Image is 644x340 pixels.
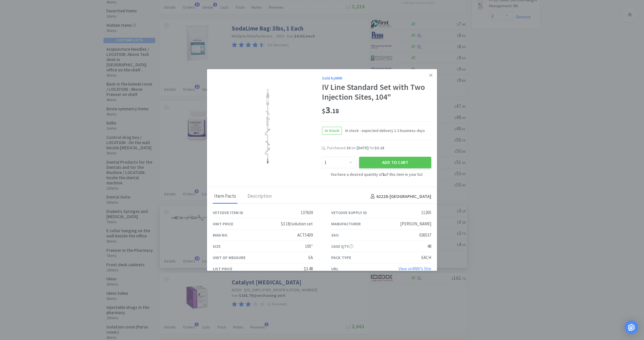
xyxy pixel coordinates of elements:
div: Manufacturer [331,221,361,227]
h4: 62228 - [GEOGRAPHIC_DATA] [368,193,431,200]
button: Add to Cart [359,157,431,168]
div: Unit Price [213,221,233,227]
div: $3.18/solution set [281,220,313,227]
span: . 18 [330,107,339,115]
div: 11205 [421,209,431,216]
div: IV Line Standard Set with Two Injection Sites, 104" [322,82,431,102]
div: Size [213,243,221,250]
div: 137639 [301,209,313,216]
span: $3.18 [375,145,384,150]
div: [PERSON_NAME] [400,220,431,227]
div: 48 [427,243,431,250]
div: Sold by MWI [322,75,431,81]
span: [DATE] [356,145,369,150]
div: Purchased on for [327,145,431,151]
span: 3 [322,104,339,116]
strong: 1 [383,172,385,177]
div: Man No. [213,232,228,238]
div: Case Qty. [331,243,353,250]
span: In Stock [322,127,342,134]
span: In stock - expected delivery 1-2 business days [342,127,425,134]
div: Unit of Measure [213,254,246,261]
div: Description [246,189,273,204]
div: ACT5439 [297,232,313,239]
img: 06bd02bffad7472790566f9af402cb50_11205.png [255,89,280,164]
div: $3.48 [304,265,313,272]
div: Open Intercom Messenger [624,320,638,334]
div: SKU [331,232,339,238]
div: Vetcove Supply ID [331,209,367,216]
div: 026537 [419,232,431,239]
span: 10 [346,145,350,150]
div: EA [308,254,313,261]
div: Vetcove Item ID [213,209,243,216]
div: Item Facts [213,189,237,204]
div: List Price [213,266,232,272]
div: URL [331,266,338,272]
div: EACH [421,254,431,261]
span: $ [322,107,325,115]
div: 105" [305,243,313,250]
div: Pack Type [331,254,351,261]
a: View onMWI's Site [398,266,431,271]
div: You have a desired quantity of of this item in your list [322,171,431,177]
